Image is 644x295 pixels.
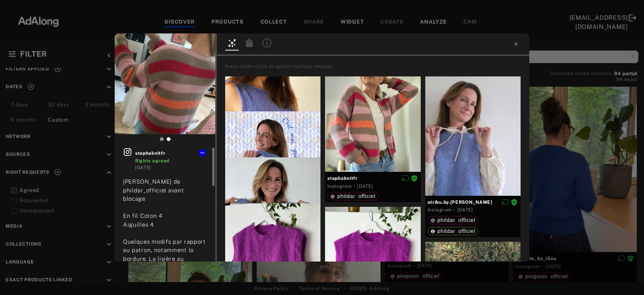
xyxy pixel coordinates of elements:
[135,150,207,157] span: stephaknitfr
[135,165,151,170] time: 2025-09-27T14:31:50.000Z
[115,33,215,134] img: INS_DPG_CGSjLu8_1
[225,63,527,70] div: Press shift+click to select multiple medias
[606,259,644,295] div: Widget de chat
[428,206,451,213] div: Instagram
[327,183,351,190] div: Instagram
[437,228,475,234] span: phildar_officiel
[453,207,455,213] span: ·
[135,158,169,163] span: Rights agreed
[337,193,375,199] span: phildar_officiel
[330,193,375,199] div: phildar_officiel
[437,217,475,223] span: phildar_officiel
[431,217,475,223] div: phildar_officiel
[357,184,373,189] time: 2025-09-27T14:31:50.000Z
[354,183,355,189] span: ·
[327,175,418,182] span: stephaknitfr
[411,175,418,181] span: Rights agreed
[606,259,644,295] iframe: Chat Widget
[428,199,518,206] span: atribu.by.[PERSON_NAME]
[511,199,518,205] span: Rights agreed
[457,207,473,213] time: 2025-09-23T13:25:21.000Z
[499,198,511,206] button: Disable diffusion on this media
[431,228,475,234] div: phildar_officiel
[399,174,411,182] button: Disable diffusion on this media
